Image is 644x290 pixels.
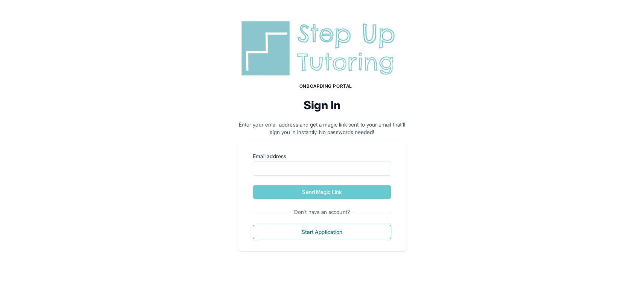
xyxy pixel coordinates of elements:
[253,185,391,199] button: Send Magic Link
[238,121,406,136] p: Enter your email address and get a magic link sent to your email that'll sign you in instantly. N...
[238,98,406,112] h2: Sign In
[291,208,353,216] span: Don't have an account?
[245,83,406,89] h1: Onboarding Portal
[238,18,406,79] img: Step Up Tutoring horizontal logo
[253,153,391,160] label: Email address
[253,225,391,239] button: Start Application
